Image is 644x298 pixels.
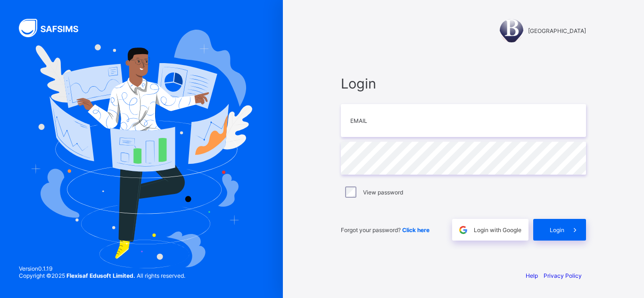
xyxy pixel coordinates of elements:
span: Copyright © 2025 All rights reserved. [19,272,185,279]
img: SAFSIMS Logo [19,19,90,37]
label: View password [363,189,403,196]
strong: Flexisaf Edusoft Limited. [66,272,135,279]
a: Click here [402,226,429,234]
span: [GEOGRAPHIC_DATA] [528,27,586,34]
img: google.396cfc9801f0270233282035f929180a.svg [458,225,469,235]
span: Login [550,226,564,234]
a: Help [526,272,538,279]
span: Version 0.1.19 [19,265,185,272]
span: Login with Google [474,226,521,234]
a: Privacy Policy [544,272,582,279]
span: Login [341,75,586,92]
span: Forgot your password? [341,226,429,234]
img: Hero Image [31,30,253,268]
